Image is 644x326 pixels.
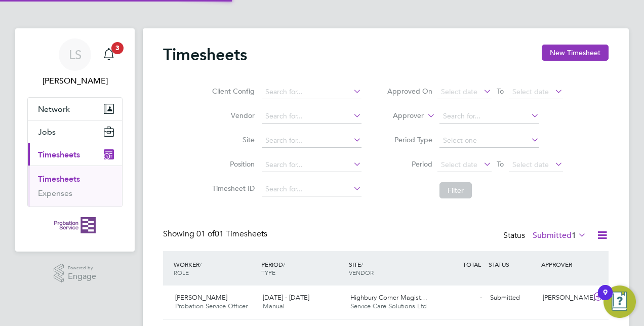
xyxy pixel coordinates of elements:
h2: Timesheets [163,45,247,65]
span: 1 [572,230,576,240]
span: [DATE] - [DATE] [263,293,309,302]
a: LS[PERSON_NAME] [27,38,123,87]
span: / [199,260,202,268]
button: New Timesheet [542,45,609,61]
label: Site [209,135,255,144]
span: [PERSON_NAME] [175,293,227,302]
span: TOTAL [463,260,481,268]
input: Search for... [262,85,361,99]
div: Submitted [486,290,539,306]
label: Client Config [209,87,255,96]
div: Status [503,229,588,243]
span: Select date [512,160,549,169]
button: Open Resource Center, 9 new notifications [603,286,636,318]
span: Timesheets [38,150,80,159]
a: Timesheets [38,174,80,184]
div: 9 [603,293,608,306]
label: Vendor [209,111,255,120]
span: Manual [263,302,285,310]
span: Jobs [38,127,56,137]
label: Submitted [533,230,586,240]
span: VENDOR [349,268,374,276]
input: Search for... [262,158,361,172]
span: ROLE [174,268,189,276]
label: Approver [378,111,424,121]
span: / [283,260,285,268]
label: Period Type [387,135,432,144]
div: Showing [163,229,269,239]
button: Jobs [28,120,122,143]
span: Highbury Corner Magist… [350,293,427,302]
span: Engage [68,272,96,281]
div: APPROVER [539,255,591,273]
span: Select date [512,87,549,96]
span: Service Care Solutions Ltd [350,302,427,310]
input: Search for... [262,109,361,124]
div: - [433,290,486,306]
span: LS [69,48,82,61]
div: PERIOD [259,255,346,281]
input: Search for... [262,134,361,148]
a: 3 [99,38,119,71]
button: Filter [439,182,472,198]
span: Select date [441,160,477,169]
span: / [361,260,363,268]
span: Probation Service Officer [175,302,248,310]
label: Position [209,159,255,169]
span: To [494,85,507,98]
span: 3 [111,42,124,54]
span: TYPE [261,268,275,276]
button: Timesheets [28,143,122,166]
nav: Main navigation [15,28,135,252]
div: Timesheets [28,166,122,207]
label: Timesheet ID [209,184,255,193]
input: Search for... [439,109,539,124]
span: Powered by [68,264,96,272]
span: Select date [441,87,477,96]
label: Period [387,159,432,169]
input: Search for... [262,182,361,196]
img: probationservice-logo-retina.png [54,217,95,233]
span: 01 of [196,229,215,239]
label: Approved On [387,87,432,96]
a: Go to home page [27,217,123,233]
a: Powered byEngage [54,264,97,283]
div: STATUS [486,255,539,273]
div: [PERSON_NAME] [539,290,591,306]
span: To [494,157,507,171]
span: Network [38,104,70,114]
div: SITE [346,255,434,281]
a: Expenses [38,188,72,198]
button: Network [28,98,122,120]
input: Select one [439,134,539,148]
div: WORKER [171,255,259,281]
span: Louise Scott [27,75,123,87]
span: 01 Timesheets [196,229,267,239]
